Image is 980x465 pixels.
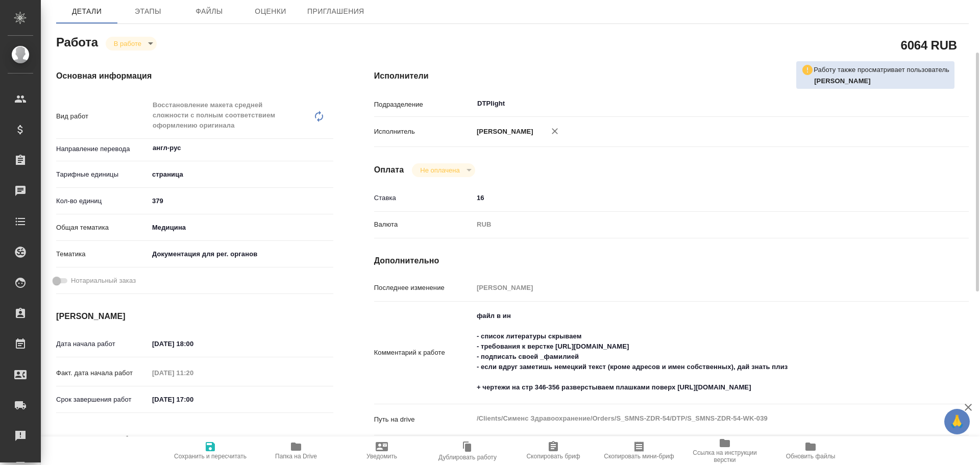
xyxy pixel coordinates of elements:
[682,436,768,465] button: Ссылка на инструкции верстки
[374,219,473,230] p: Валюта
[56,70,333,82] h4: Основная информация
[56,249,149,259] p: Тематика
[56,32,98,51] h2: Работа
[473,127,533,137] p: [PERSON_NAME]
[62,5,111,18] span: Детали
[185,5,234,18] span: Файлы
[473,307,919,396] textarea: файл в ин - список литературы скрываем - требования к верстке [URL][DOMAIN_NAME] - подписать свое...
[914,103,916,105] button: Open
[56,310,333,323] h4: [PERSON_NAME]
[56,196,149,206] p: Кол-во единиц
[814,77,871,85] b: [PERSON_NAME]
[768,436,853,465] button: Обновить файлы
[688,449,762,463] span: Ссылка на инструкции верстки
[174,453,247,460] span: Сохранить и пересчитать
[149,193,333,208] input: ✎ Введи что-нибудь
[366,453,397,460] span: Уведомить
[339,436,425,465] button: Уведомить
[246,5,295,18] span: Оценки
[124,5,173,18] span: Этапы
[56,223,149,233] p: Общая тематика
[473,190,919,205] input: ✎ Введи что-нибудь
[948,411,966,432] span: 🙏
[814,65,949,75] p: Работу также просматривает пользователь
[149,246,333,263] div: Документация для рег. органов
[149,392,238,407] input: ✎ Введи что-нибудь
[425,436,510,465] button: Дублировать работу
[149,166,333,183] div: страница
[374,255,969,267] h4: Дополнительно
[374,70,969,82] h4: Исполнители
[149,219,333,236] div: Медицина
[253,436,339,465] button: Папка на Drive
[71,276,136,286] span: Нотариальный заказ
[526,453,580,460] span: Скопировать бриф
[56,169,149,180] p: Тарифные единицы
[56,368,149,378] p: Факт. дата начала работ
[604,453,674,460] span: Скопировать мини-бриф
[167,436,253,465] button: Сохранить и пересчитать
[374,348,473,358] p: Комментарий к работе
[596,436,682,465] button: Скопировать мини-бриф
[374,193,473,203] p: Ставка
[417,166,462,175] button: Не оплачена
[328,147,330,149] button: Open
[56,111,149,121] p: Вид работ
[106,37,157,51] div: В работе
[374,100,473,110] p: Подразделение
[473,280,919,295] input: Пустое поле
[111,39,144,48] button: В работе
[944,409,970,434] button: 🙏
[814,76,949,86] p: Дзюндзя Нина
[473,216,919,233] div: RUB
[149,336,238,351] input: ✎ Введи что-нибудь
[901,36,957,54] h2: 6064 RUB
[149,431,238,446] input: Пустое поле
[275,453,317,460] span: Папка на Drive
[56,339,149,349] p: Дата начала работ
[374,283,473,293] p: Последнее изменение
[56,395,149,405] p: Срок завершения работ
[544,120,566,142] button: Удалить исполнителя
[473,410,919,427] textarea: /Clients/Сименс Здравоохранение/Orders/S_SMNS-ZDR-54/DTP/S_SMNS-ZDR-54-WK-039
[374,414,473,425] p: Путь на drive
[56,434,149,444] p: Факт. срок заверш. работ
[56,144,149,154] p: Направление перевода
[786,453,836,460] span: Обновить файлы
[510,436,596,465] button: Скопировать бриф
[438,454,497,461] span: Дублировать работу
[307,5,364,18] span: Приглашения
[374,164,404,176] h4: Оплата
[374,127,473,137] p: Исполнитель
[149,365,238,380] input: Пустое поле
[412,163,475,177] div: В работе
